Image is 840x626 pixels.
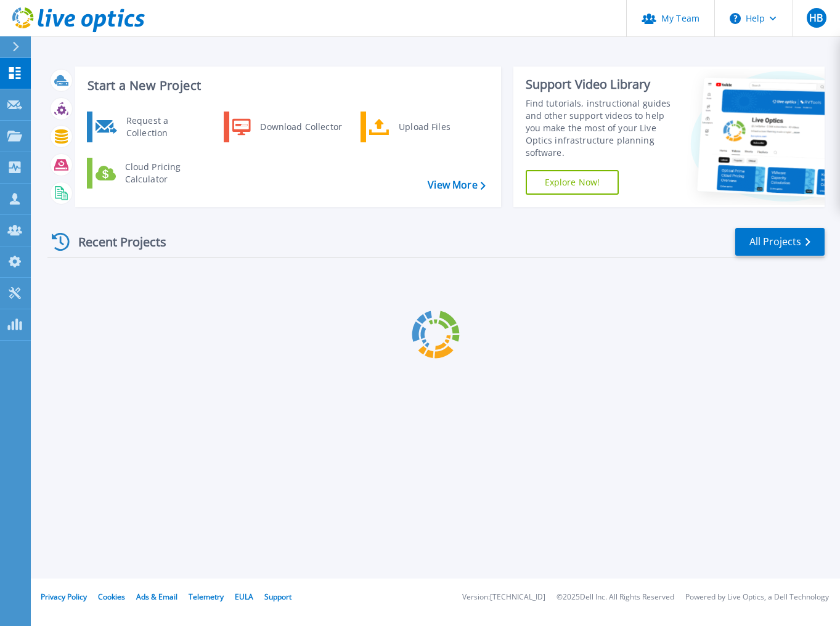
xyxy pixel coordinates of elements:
span: HB [809,13,823,23]
li: Powered by Live Optics, a Dell Technology [685,593,829,601]
a: Cloud Pricing Calculator [87,158,213,189]
div: Upload Files [393,115,484,139]
a: All Projects [735,228,825,256]
div: Recent Projects [47,227,183,257]
a: EULA [235,591,253,602]
h3: Start a New Project [88,79,485,92]
a: Upload Files [361,112,487,142]
a: View More [428,179,485,191]
a: Request a Collection [87,112,213,142]
li: Version: [TECHNICAL_ID] [462,593,545,601]
div: Request a Collection [120,115,210,139]
div: Support Video Library [526,76,680,92]
li: © 2025 Dell Inc. All Rights Reserved [557,593,674,601]
a: Privacy Policy [41,591,87,602]
a: Support [264,591,292,602]
a: Ads & Email [136,591,177,602]
div: Find tutorials, instructional guides and other support videos to help you make the most of your L... [526,97,680,159]
a: Telemetry [189,591,224,602]
a: Cookies [98,591,125,602]
a: Explore Now! [526,170,619,195]
div: Download Collector [254,115,347,139]
a: Download Collector [224,112,350,142]
div: Cloud Pricing Calculator [119,161,210,185]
